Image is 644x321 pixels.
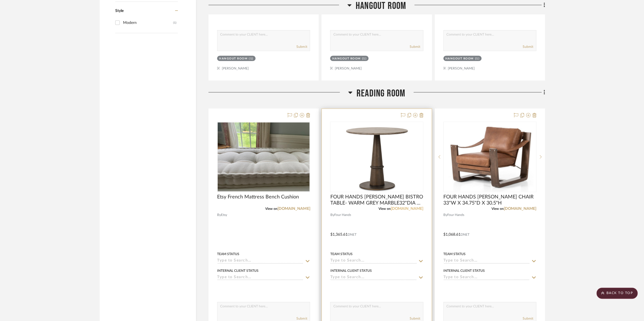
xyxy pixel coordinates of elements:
[330,268,372,273] div: Internal Client Status
[217,275,303,280] input: Type to Search…
[221,212,227,217] span: Etsy
[410,44,420,49] button: Submit
[296,316,307,321] button: Submit
[491,207,504,210] span: View on
[378,207,391,210] span: View on
[443,251,466,256] div: Team Status
[219,56,247,61] div: Hangout Room
[445,56,474,61] div: Hangout Room
[444,122,536,192] div: 0
[330,275,416,280] input: Type to Search…
[330,212,334,217] span: By
[443,258,530,263] input: Type to Search…
[218,122,309,191] img: Etsy French Mattress Bench Cushion
[343,122,410,191] img: FOUR HANDS GOETZ BISTRO TABLE- WARM GREY MARBLE32"DIA X 30"H
[249,56,254,61] div: (1)
[217,258,303,263] input: Type to Search…
[443,212,447,217] span: By
[443,194,536,206] span: FOUR HANDS [PERSON_NAME] CHAIR 33"W X 34.75"D X 30.5"H
[330,258,416,263] input: Type to Search…
[446,122,534,191] img: FOUR HANDS CESAR CHAIR 33"W X 34.75"D X 30.5"H
[173,18,176,27] div: (1)
[265,207,277,210] span: View on
[277,206,310,210] a: [DOMAIN_NAME]
[332,56,360,61] div: Hangout Room
[447,212,464,217] span: Four Hands
[410,316,420,321] button: Submit
[217,268,259,273] div: Internal Client Status
[357,87,405,99] span: Reading Room
[523,44,533,49] button: Submit
[443,275,530,280] input: Type to Search…
[330,251,352,256] div: Team Status
[504,206,536,210] a: [DOMAIN_NAME]
[296,44,307,49] button: Submit
[330,194,423,206] span: FOUR HANDS [PERSON_NAME] BISTRO TABLE- WARM GREY MARBLE32"DIA X 30"H
[115,9,124,13] span: Style
[217,251,239,256] div: Team Status
[217,194,299,200] span: Etsy French Mattress Bench Cushion
[443,268,485,273] div: Internal Client Status
[362,56,367,61] div: (1)
[523,316,533,321] button: Submit
[217,212,221,217] span: By
[596,288,638,299] scroll-to-top-button: BACK TO TOP
[334,212,351,217] span: Four Hands
[391,206,423,210] a: [DOMAIN_NAME]
[475,56,480,61] div: (1)
[123,18,173,27] div: Modern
